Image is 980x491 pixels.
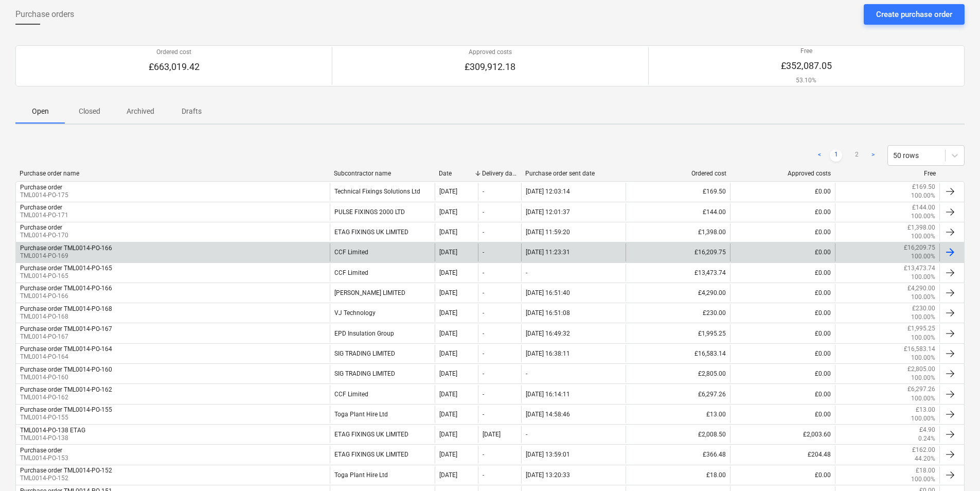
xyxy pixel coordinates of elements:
[730,223,834,241] div: £0.00
[127,106,154,117] p: Archived
[626,243,730,261] div: £16,209.75
[730,426,834,443] div: £2,003.60
[526,471,570,479] div: [DATE] 13:20:33
[526,208,570,216] div: [DATE] 12:01:37
[439,309,457,317] div: [DATE]
[483,391,484,398] div: -
[626,324,730,342] div: £1,995.25
[626,446,730,463] div: £366.48
[526,188,570,195] div: [DATE] 12:03:14
[330,284,434,302] div: [PERSON_NAME] LIMITED
[876,8,952,21] div: Create purchase order
[526,411,570,418] div: [DATE] 14:58:46
[439,269,457,276] div: [DATE]
[483,309,484,317] div: -
[20,265,112,272] div: Purchase order TML0014-PO-165
[626,385,730,402] div: £6,297.26
[911,232,935,241] p: 100.00%
[730,466,834,484] div: £0.00
[330,406,434,423] div: Toga Plant Hire Ltd
[907,324,935,333] p: £1,995.25
[916,466,935,475] p: £18.00
[526,289,570,296] div: [DATE] 16:51:40
[781,76,832,85] p: 53.10%
[483,269,484,276] div: -
[626,365,730,382] div: £2,805.00
[813,149,826,162] a: Previous page
[483,431,501,438] div: [DATE]
[330,466,434,484] div: Toga Plant Hire Ltd
[730,304,834,322] div: £0.00
[439,411,457,418] div: [DATE]
[439,188,457,195] div: [DATE]
[907,385,935,394] p: £6,297.26
[20,224,62,231] div: Purchase order
[330,385,434,402] div: CCF Limited
[330,183,434,200] div: Technical Fixings Solutions Ltd
[20,312,112,321] p: TML0014-PO-168
[20,427,85,434] div: TML0014-PO-138 ETAG
[334,170,431,177] div: Subcontractor name
[730,365,834,382] div: £0.00
[330,304,434,322] div: VJ Technology
[912,203,935,212] p: £144.00
[77,106,102,117] p: Closed
[904,264,935,273] p: £13,473.74
[20,325,112,332] div: Purchase order TML0014-PO-167
[483,188,484,195] div: -
[20,373,112,382] p: TML0014-PO-160
[839,170,936,177] div: Free
[20,474,112,483] p: TML0014-PO-152
[864,4,965,25] button: Create purchase order
[330,426,434,443] div: ETAG FIXINGS UK LIMITED
[439,330,457,337] div: [DATE]
[483,289,484,296] div: -
[526,431,527,438] div: -
[482,170,517,177] div: Delivery date
[439,249,457,256] div: [DATE]
[911,191,935,200] p: 100.00%
[439,471,457,479] div: [DATE]
[830,149,842,162] a: Page 1 is your current page
[439,451,457,458] div: [DATE]
[526,229,570,236] div: [DATE] 11:59:20
[20,305,112,312] div: Purchase order TML0014-PO-168
[439,208,457,216] div: [DATE]
[330,446,434,463] div: ETAG FIXINGS UK LIMITED
[626,223,730,241] div: £1,398.00
[919,426,935,434] p: £4.90
[20,285,112,292] div: Purchase order TML0014-PO-166
[439,370,457,377] div: [DATE]
[626,406,730,423] div: £13.00
[626,203,730,221] div: £144.00
[911,475,935,484] p: 100.00%
[730,406,834,423] div: £0.00
[20,292,112,301] p: TML0014-PO-166
[526,330,570,337] div: [DATE] 16:49:32
[911,313,935,322] p: 100.00%
[626,304,730,322] div: £230.00
[526,309,570,317] div: [DATE] 16:51:08
[626,426,730,443] div: £2,008.50
[20,204,62,211] div: Purchase order
[911,394,935,403] p: 100.00%
[526,249,570,256] div: [DATE] 11:23:31
[483,451,484,458] div: -
[918,434,935,443] p: 0.24%
[149,61,200,73] p: £663,019.42
[730,284,834,302] div: £0.00
[730,385,834,402] div: £0.00
[626,264,730,282] div: £13,473.74
[20,252,112,260] p: TML0014-PO-169
[911,212,935,221] p: 100.00%
[20,272,112,280] p: TML0014-PO-165
[912,446,935,454] p: £162.00
[330,345,434,362] div: SIG TRADING LIMITED
[911,354,935,362] p: 100.00%
[912,183,935,191] p: £169.50
[904,345,935,354] p: £16,583.14
[781,47,832,56] p: Free
[912,304,935,313] p: £230.00
[179,106,204,117] p: Drafts
[916,406,935,414] p: £13.00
